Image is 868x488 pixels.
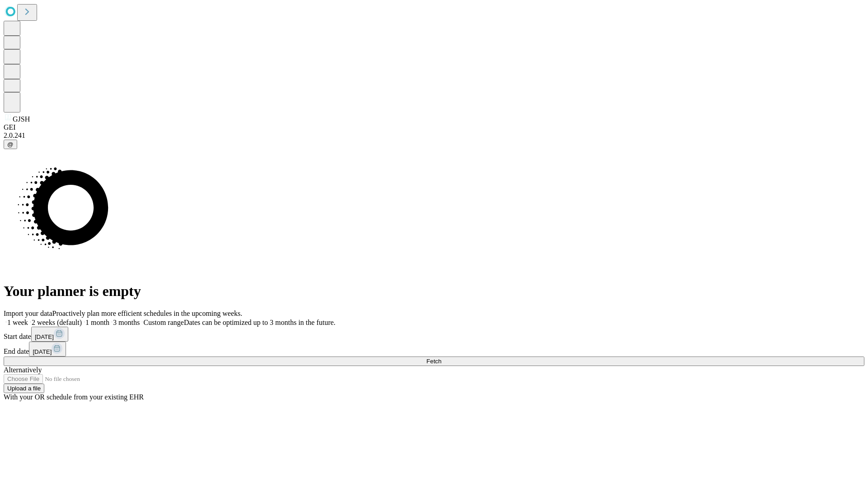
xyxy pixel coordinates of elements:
div: 2.0.241 [4,131,864,140]
span: 1 month [85,319,109,326]
button: @ [4,140,17,149]
span: GJSH [13,115,30,123]
span: Proactively plan more efficient schedules in the upcoming weeks. [52,310,242,317]
span: Import your data [4,310,52,317]
span: 3 months [113,319,140,326]
div: GEI [4,123,864,131]
span: Dates can be optimized up to 3 months in the future. [184,319,335,326]
span: [DATE] [33,348,52,355]
div: End date [4,342,864,357]
span: Alternatively [4,366,42,374]
span: 2 weeks (default) [32,319,82,326]
div: Start date [4,327,864,342]
h1: Your planner is empty [4,283,864,300]
span: With your OR schedule from your existing EHR [4,393,144,401]
button: [DATE] [31,327,68,342]
span: Fetch [426,358,441,365]
span: @ [7,141,14,148]
span: Custom range [143,319,184,326]
button: [DATE] [29,342,66,357]
button: Upload a file [4,384,44,393]
span: 1 week [7,319,28,326]
button: Fetch [4,357,864,366]
span: [DATE] [35,333,54,340]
